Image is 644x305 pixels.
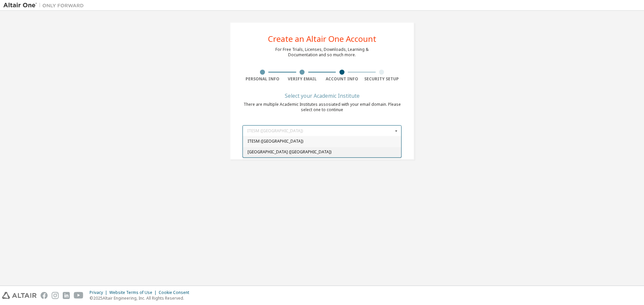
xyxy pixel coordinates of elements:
div: Select your Academic Institute [285,94,360,98]
div: Privacy [90,290,109,295]
div: There are multiple Academic Institutes assosiated with your email domain. Please select one to co... [243,102,401,112]
div: Account Info [322,76,362,82]
div: Security Setup [362,76,402,82]
div: Verify Email [282,76,322,82]
span: ITESM ([GEOGRAPHIC_DATA]) [248,140,397,144]
p: © 2025 Altair Engineering, Inc. All Rights Reserved. [90,295,193,301]
img: linkedin.svg [63,292,70,299]
div: Cookie Consent [159,290,193,295]
img: youtube.svg [74,292,84,299]
div: For Free Trials, Licenses, Downloads, Learning & Documentation and so much more. [275,47,369,58]
img: instagram.svg [52,292,59,299]
span: [GEOGRAPHIC_DATA] ([GEOGRAPHIC_DATA]) [248,150,397,154]
img: Altair One [3,2,87,9]
div: Website Terms of Use [109,290,159,295]
div: Create an Altair One Account [268,35,376,43]
img: facebook.svg [41,292,48,299]
div: Personal Info [243,76,282,82]
img: altair_logo.svg [2,292,37,299]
